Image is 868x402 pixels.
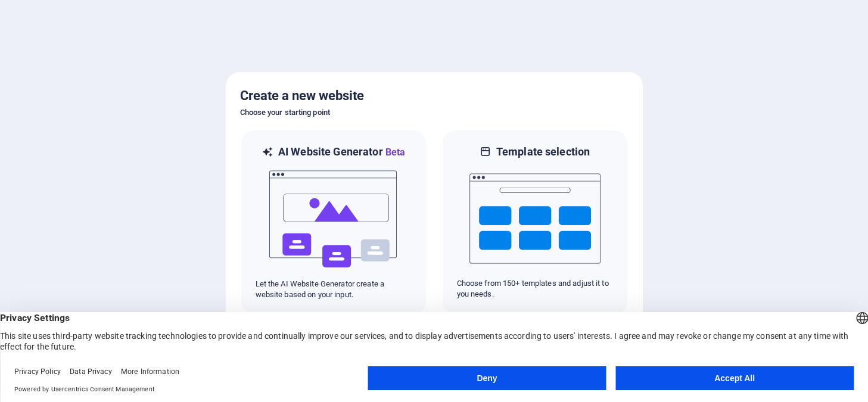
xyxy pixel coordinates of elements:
span: Beta [383,147,406,158]
p: Let the AI Website Generator create a website based on your input. [256,279,412,300]
h6: Template selection [496,145,590,159]
div: AI Website GeneratorBetaaiLet the AI Website Generator create a website based on your input. [240,129,427,316]
div: Template selectionChoose from 150+ templates and adjust it to you needs. [441,129,629,316]
h6: AI Website Generator [278,145,405,160]
img: ai [268,160,399,279]
h5: Create a new website [240,86,629,105]
h6: Choose your starting point [240,105,629,120]
p: Choose from 150+ templates and adjust it to you needs. [457,278,613,300]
